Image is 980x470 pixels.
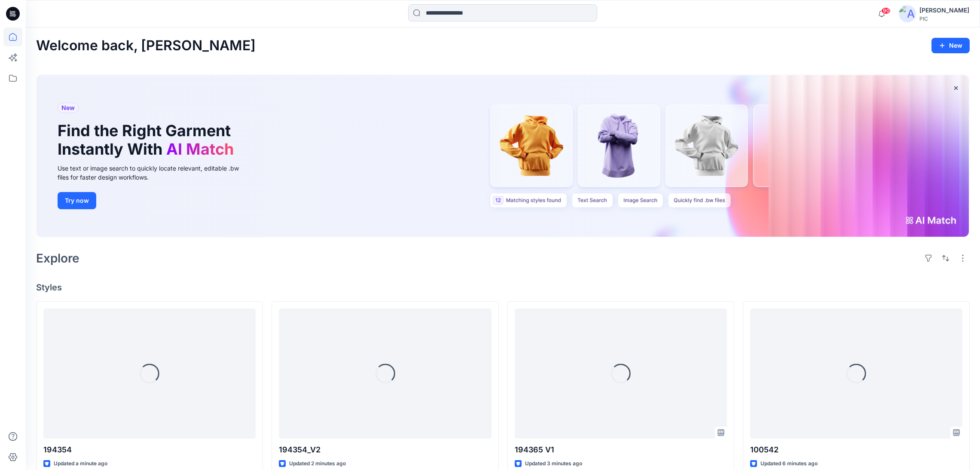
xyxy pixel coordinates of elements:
p: Updated 3 minutes ago [525,459,582,468]
h2: Explore [36,251,79,265]
p: 194354 [43,444,256,456]
div: Use text or image search to quickly locate relevant, editable .bw files for faster design workflows. [58,164,251,182]
div: PIC [919,15,969,22]
p: 194354_V2 [279,444,491,456]
h2: Welcome back, [PERSON_NAME] [36,38,256,54]
p: Updated 6 minutes ago [760,459,818,468]
span: 90 [881,7,891,14]
div: [PERSON_NAME] [919,5,969,15]
p: 100542 [750,444,962,456]
span: AI Match [166,140,234,159]
p: 194365 V1 [515,444,727,456]
p: Updated 2 minutes ago [289,459,346,468]
h1: Find the Right Garment Instantly With [58,122,238,159]
img: avatar [899,5,916,22]
button: Try now [58,192,96,209]
button: New [931,38,970,53]
p: Updated a minute ago [54,459,107,468]
h4: Styles [36,282,970,293]
span: New [61,103,75,113]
